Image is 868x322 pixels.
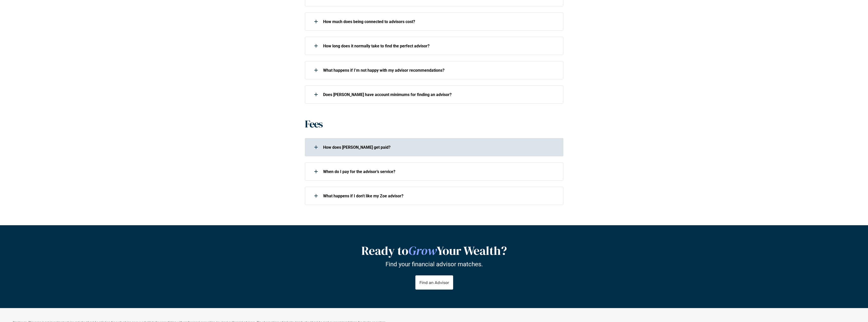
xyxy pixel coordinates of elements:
h2: Ready to Your Wealth? [307,243,561,258]
p: Find your financial advisor matches. [385,261,483,268]
a: Find an Advisor [415,276,453,290]
p: How much does being connected to advisors cost? [323,19,557,24]
p: How does [PERSON_NAME] get paid? [323,145,557,150]
p: Does [PERSON_NAME] have account minimums for finding an advisor? [323,92,557,97]
p: When do I pay for the advisor’s service? [323,169,557,174]
em: Grow [408,242,437,259]
p: How long does it normally take to find the perfect advisor? [323,44,557,48]
p: Find an Advisor [419,280,449,285]
p: What happens if I’m not happy with my advisor recommendations? [323,68,557,73]
p: What happens if I don't like my Zoe advisor? [323,194,557,198]
h1: Fees [305,118,322,130]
